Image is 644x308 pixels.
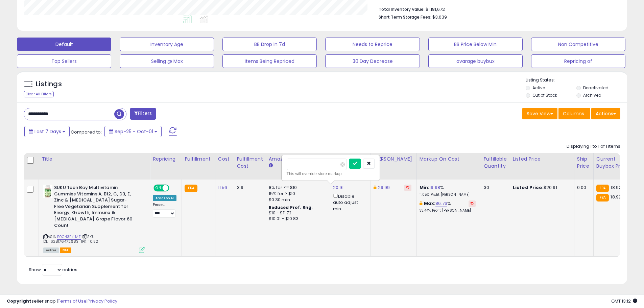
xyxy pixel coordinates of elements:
div: Fulfillment Cost [237,156,263,170]
strong: Copyright [7,298,31,304]
a: Privacy Policy [88,298,117,304]
div: 0.00 [577,185,588,191]
span: 18.92 [611,184,621,191]
button: Items Being Repriced [222,54,317,68]
button: BB Price Below Min [428,38,523,51]
span: Columns [563,110,584,117]
span: FBA [60,247,71,253]
button: Repricing of [531,54,625,68]
div: Clear All Filters [24,91,54,97]
a: 11.56 [218,184,228,191]
li: $1,181,672 [379,5,615,13]
a: 29.99 [378,184,390,191]
a: B0C43PKLMF [57,234,81,240]
div: Markup on Cost [420,156,478,163]
div: This will override store markup [287,170,375,177]
button: Columns [558,108,590,119]
button: 30 Day Decrease [325,54,420,68]
div: % [420,185,476,197]
span: Sep-25 - Oct-01 [115,128,153,135]
p: 33.44% Profit [PERSON_NAME] [420,208,476,213]
a: 20.91 [333,184,344,191]
button: Actions [591,108,620,119]
div: Current Buybox Price [596,156,631,170]
button: Top Sellers [17,54,111,68]
button: BB Drop in 7d [222,38,317,51]
p: Listing States: [526,77,627,84]
th: The percentage added to the cost of goods (COGS) that forms the calculator for Min & Max prices. [416,153,481,180]
div: $10 - $11.72 [269,210,325,216]
span: Last 7 Days [34,128,61,135]
div: 3.9 [237,185,261,191]
label: Deactivated [583,85,609,91]
div: Preset: [153,203,176,218]
button: Non Competitive [531,38,625,51]
div: Displaying 1 to 1 of 1 items [567,143,620,150]
div: 30 [484,185,505,191]
img: 41XdwjUNcJL._SL40_.jpg [43,185,52,198]
span: $3,639 [432,14,447,20]
span: Compared to: [71,129,102,135]
a: 86.76 [435,200,447,207]
div: 15% for > $10 [269,191,325,197]
span: All listings currently available for purchase on Amazon [43,247,59,253]
div: Fulfillment [185,156,212,163]
div: seller snap | | [7,298,117,305]
div: Repricing [153,156,179,163]
label: Active [532,85,545,91]
div: Disable auto adjust min [333,192,365,212]
button: Needs to Reprice [325,38,420,51]
div: $20.91 [513,185,569,191]
b: Reduced Prof. Rng. [269,205,313,210]
a: Terms of Use [58,298,87,304]
span: 18.92 [611,194,621,200]
h5: Listings [36,79,62,89]
span: ON [154,185,163,191]
div: Ship Price [577,156,591,170]
p: 11.05% Profit [PERSON_NAME] [420,192,476,197]
div: Amazon AI [153,195,176,201]
b: Listed Price: [513,184,544,191]
button: Selling @ Max [120,54,214,68]
small: Amazon Fees. [269,163,273,169]
span: | SKU: DL_628176472683_1PK_10.52 [43,234,98,244]
small: FBA [596,194,609,202]
b: Min: [420,184,430,191]
div: Fulfillable Quantity [484,156,507,170]
small: FBA [596,185,609,192]
b: Max: [424,200,436,207]
button: Last 7 Days [24,126,70,137]
small: FBA [185,185,197,192]
div: % [420,200,476,213]
button: avarage buybux [428,54,523,68]
b: SUKU Teen Boy Multivitamin Gummies Vitamins A, B12, C, D3, E, Zinc & [MEDICAL_DATA] Sugar-Free Ve... [54,185,136,230]
b: Short Term Storage Fees: [379,14,431,20]
div: $10.01 - $10.83 [269,216,325,222]
div: Listed Price [513,156,571,163]
div: [PERSON_NAME] [374,156,414,163]
div: Title [42,156,147,163]
div: Cost [218,156,231,163]
button: Filters [130,108,156,120]
span: OFF [168,185,179,191]
span: 2025-10-9 13:12 GMT [611,298,637,304]
div: Amazon Fees [269,156,327,163]
span: Show: entries [29,266,77,273]
div: 8% for <= $10 [269,185,325,191]
div: ASIN: [43,185,145,252]
button: Default [17,38,111,51]
a: 19.98 [429,184,440,191]
button: Sep-25 - Oct-01 [104,126,162,137]
label: Archived [583,92,601,98]
button: Inventory Age [120,38,214,51]
label: Out of Stock [532,92,557,98]
button: Save View [522,108,557,119]
b: Total Inventory Value: [379,6,425,12]
div: $0.30 min [269,197,325,203]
